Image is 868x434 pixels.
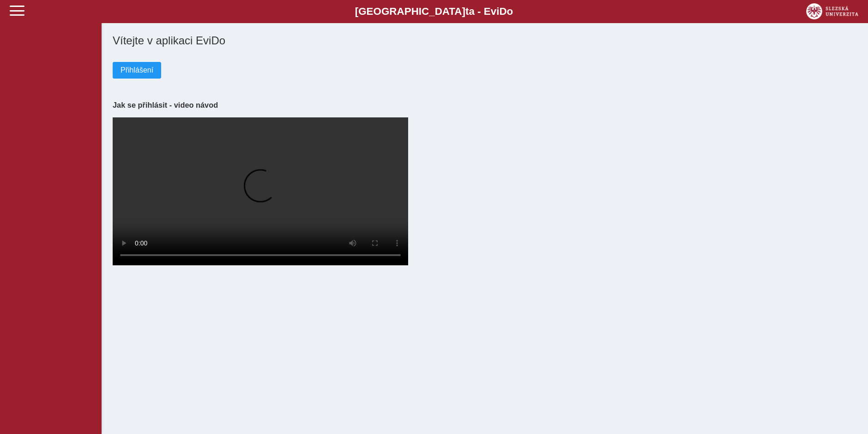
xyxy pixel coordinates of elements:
b: [GEOGRAPHIC_DATA] a - Evi [28,6,840,18]
button: Přihlášení [113,62,161,79]
img: logo_web_su.png [806,3,858,19]
video: Your browser does not support the video tag. [113,117,408,265]
h1: Vítejte v aplikaci EviDo [113,34,857,47]
span: D [499,6,506,17]
h3: Jak se přihlásit - video návod [113,101,857,110]
span: t [465,6,469,17]
span: o [507,6,513,17]
span: Přihlášení [121,66,153,74]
